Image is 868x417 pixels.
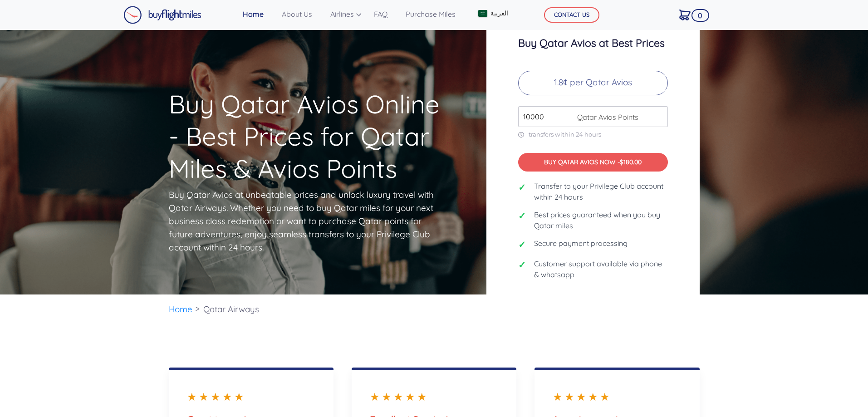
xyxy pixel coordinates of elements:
[169,36,451,185] h1: Buy Qatar Avios Online - Best Prices for Qatar Miles & Avios Points
[475,5,511,22] a: العربية
[518,37,668,49] h3: Buy Qatar Avios at Best Prices
[620,158,642,166] span: $180.00
[123,4,201,26] a: Buy Flight Miles Logo
[544,7,599,23] button: CONTACT US
[478,10,487,17] img: Arabic
[518,258,527,272] span: ✓
[518,209,527,223] span: ✓
[169,188,436,254] p: Buy Qatar Avios at unbeatable prices and unlock luxury travel with Qatar Airways. Whether you nee...
[553,388,681,405] div: ★★★★★
[518,131,668,138] p: transfers within 24 hours
[278,5,316,23] a: About Us
[518,71,668,95] p: 1.8¢ per Qatar Avios
[534,181,668,202] span: Transfer to your Privilege Club account within 24 hours
[534,209,668,231] span: Best prices guaranteed when you buy Qatar miles
[518,153,668,172] button: BUY QATAR AVIOS NOW -$180.00
[187,388,315,405] div: ★★★★★
[573,112,638,123] span: Qatar Avios Points
[370,5,391,23] a: FAQ
[679,10,691,20] img: Cart
[327,5,359,23] a: Airlines
[490,9,508,18] span: العربية
[199,294,264,324] li: Qatar Airways
[691,9,709,22] span: 0
[169,304,192,314] a: Home
[518,181,527,194] span: ✓
[123,6,201,24] img: Buy Flight Miles Logo
[534,238,628,249] span: Secure payment processing
[676,5,694,24] a: 0
[402,5,459,23] a: Purchase Miles
[370,388,498,405] div: ★★★★★
[239,5,267,23] a: Home
[518,238,527,251] span: ✓
[534,258,668,280] span: Customer support available via phone & whatsapp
